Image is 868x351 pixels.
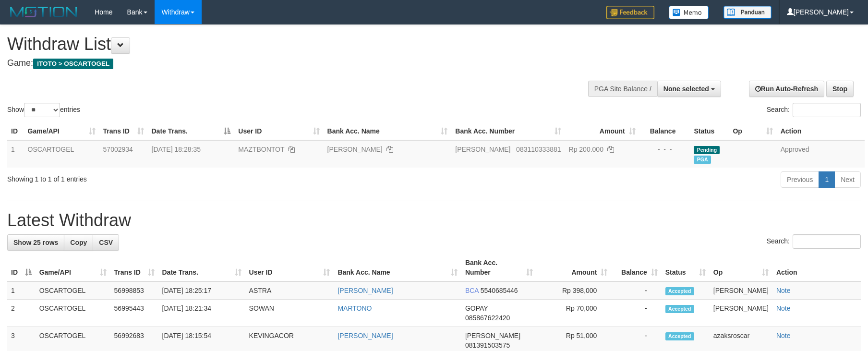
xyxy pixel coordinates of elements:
[36,254,110,281] th: Game/API: activate to sort column ascending
[7,234,64,251] a: Show 25 rows
[158,281,245,300] td: [DATE] 18:25:17
[662,254,710,281] th: Status: activate to sort column ascending
[99,239,113,246] span: CSV
[245,300,334,327] td: SOWAN
[729,122,776,140] th: Op: activate to sort column ascending
[455,145,510,153] span: [PERSON_NAME]
[324,122,452,140] th: Bank Acc. Name: activate to sort column ascending
[7,211,861,230] h1: Latest Withdraw
[669,6,709,19] img: Button%20Memo.svg
[110,281,158,300] td: 56998853
[7,170,354,184] div: Showing 1 to 1 of 1 entries
[588,81,657,97] div: PGA Site Balance /
[158,254,245,281] th: Date Trans.: activate to sort column ascending
[537,281,612,300] td: Rp 398,000
[777,122,865,140] th: Action
[665,332,694,340] span: Accepted
[481,287,518,294] span: Copy 5540685446 to clipboard
[643,145,687,154] div: - - -
[834,171,861,188] a: Next
[334,254,461,281] th: Bank Acc. Name: activate to sort column ascending
[710,281,772,300] td: [PERSON_NAME]
[238,145,284,153] span: MAZTBONTOT
[338,287,393,294] a: [PERSON_NAME]
[611,254,661,281] th: Balance: activate to sort column ascending
[245,254,334,281] th: User ID: activate to sort column ascending
[793,103,861,117] input: Search:
[611,300,661,327] td: -
[606,6,654,19] img: Feedback.jpg
[781,171,819,188] a: Previous
[7,35,569,54] h1: Withdraw List
[110,300,158,327] td: 56995443
[7,122,24,140] th: ID
[36,300,110,327] td: OSCARTOGEL
[245,281,334,300] td: ASTRA
[772,254,861,281] th: Action
[569,145,603,153] span: Rp 200.000
[776,332,791,339] a: Note
[158,300,245,327] td: [DATE] 18:21:34
[234,122,323,140] th: User ID: activate to sort column ascending
[710,300,772,327] td: [PERSON_NAME]
[723,6,772,19] img: panduan.png
[516,145,561,153] span: Copy 083110333881 to clipboard
[36,281,110,300] td: OSCARTOGEL
[776,287,791,294] a: Note
[152,145,201,153] span: [DATE] 18:28:35
[70,239,87,246] span: Copy
[665,305,694,313] span: Accepted
[537,300,612,327] td: Rp 70,000
[694,156,711,164] span: PGA
[7,5,80,19] img: MOTION_logo.png
[327,145,383,153] a: [PERSON_NAME]
[7,59,569,68] h4: Game:
[99,122,148,140] th: Trans ID: activate to sort column ascending
[110,254,158,281] th: Trans ID: activate to sort column ascending
[710,254,772,281] th: Op: activate to sort column ascending
[24,103,60,117] select: Showentries
[777,140,865,168] td: Approved
[694,146,720,154] span: Pending
[767,103,861,117] label: Search:
[639,122,690,140] th: Balance
[24,140,99,168] td: OSCARTOGEL
[465,304,488,312] span: GOPAY
[565,122,639,140] th: Amount: activate to sort column ascending
[465,332,520,339] span: [PERSON_NAME]
[767,234,861,249] label: Search:
[776,304,791,312] a: Note
[338,304,372,312] a: MARTONO
[338,332,393,339] a: [PERSON_NAME]
[665,287,694,295] span: Accepted
[819,171,835,188] a: 1
[537,254,612,281] th: Amount: activate to sort column ascending
[461,254,537,281] th: Bank Acc. Number: activate to sort column ascending
[663,85,709,93] span: None selected
[611,281,661,300] td: -
[33,59,113,69] span: ITOTO > OSCARTOGEL
[465,314,510,322] span: Copy 085867622420 to clipboard
[690,122,729,140] th: Status
[451,122,565,140] th: Bank Acc. Number: activate to sort column ascending
[465,287,479,294] span: BCA
[13,239,58,246] span: Show 25 rows
[93,234,119,251] a: CSV
[7,281,36,300] td: 1
[7,300,36,327] td: 2
[7,140,24,168] td: 1
[24,122,99,140] th: Game/API: activate to sort column ascending
[148,122,235,140] th: Date Trans.: activate to sort column descending
[7,254,36,281] th: ID: activate to sort column descending
[793,234,861,249] input: Search:
[749,81,824,97] a: Run Auto-Refresh
[7,103,80,117] label: Show entries
[465,341,510,349] span: Copy 081391503575 to clipboard
[64,234,93,251] a: Copy
[657,81,721,97] button: None selected
[103,145,133,153] span: 57002934
[826,81,854,97] a: Stop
